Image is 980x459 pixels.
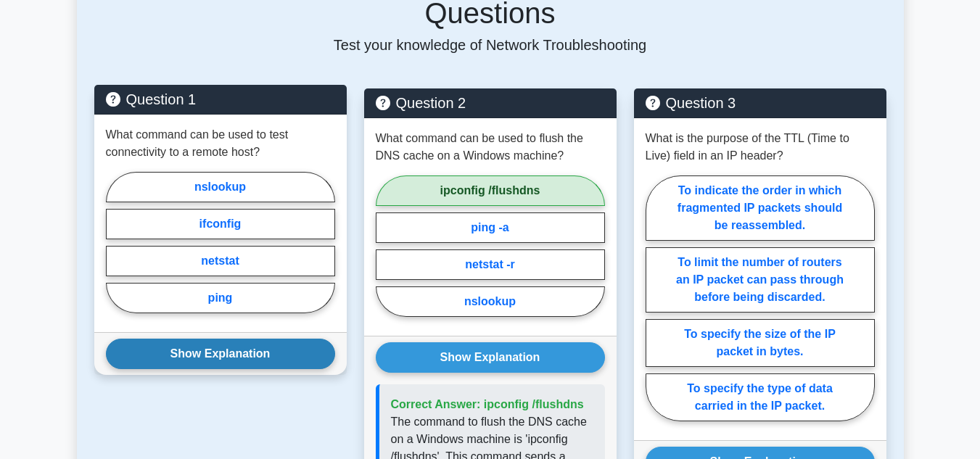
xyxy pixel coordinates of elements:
[376,94,605,112] h5: Question 2
[376,342,605,373] button: Show Explanation
[106,339,335,369] button: Show Explanation
[646,130,875,165] p: What is the purpose of the TTL (Time to Live) field in an IP header?
[646,319,875,367] label: To specify the size of the IP packet in bytes.
[376,175,605,206] label: ipconfig /flushdns
[391,398,584,410] span: Correct Answer: ipconfig /flushdns
[106,172,335,202] label: nslookup
[646,247,875,313] label: To limit the number of routers an IP packet can pass through before being discarded.
[106,283,335,313] label: ping
[94,36,886,54] p: Test your knowledge of Network Troubleshooting
[646,94,875,112] h5: Question 3
[376,286,605,317] label: nslookup
[106,126,335,161] p: What command can be used to test connectivity to a remote host?
[106,209,335,239] label: ifconfig
[646,175,875,241] label: To indicate the order in which fragmented IP packets should be reassembled.
[376,249,605,280] label: netstat -r
[106,246,335,276] label: netstat
[646,373,875,421] label: To specify the type of data carried in the IP packet.
[376,212,605,243] label: ping -a
[106,91,335,108] h5: Question 1
[376,130,605,165] p: What command can be used to flush the DNS cache on a Windows machine?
